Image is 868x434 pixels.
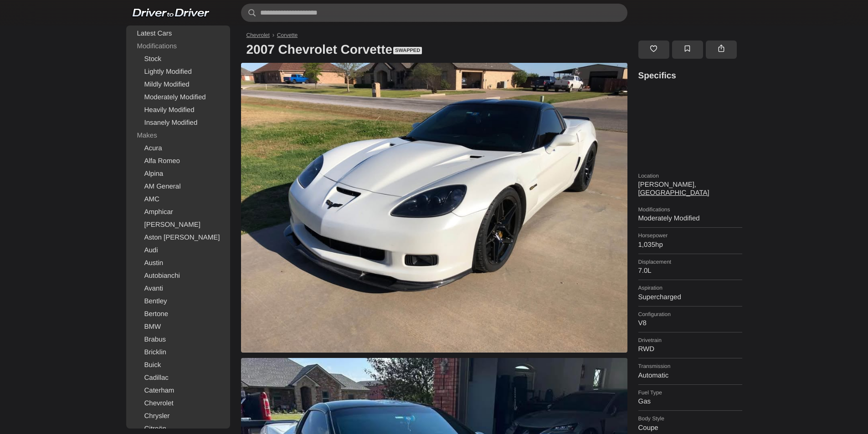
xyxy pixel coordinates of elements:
[638,389,742,396] dt: Fuel Type
[638,345,742,353] dd: RWD
[128,244,228,257] a: Audi
[128,66,228,78] a: Lightly Modified
[638,173,742,179] dt: Location
[638,70,742,82] h3: Specifics
[638,337,742,343] dt: Drivetrain
[128,359,228,372] a: Buick
[128,53,228,66] a: Stock
[638,241,742,249] dd: 1,035hp
[128,295,228,308] a: Bentley
[638,232,742,239] dt: Horsepower
[128,410,228,423] a: Chrysler
[241,63,627,352] img: 2007 Chevrolet Corvette for sale
[128,91,228,104] a: Moderately Modified
[128,142,228,155] a: Acura
[128,397,228,410] a: Chevrolet
[128,40,228,53] div: Modifications
[393,47,422,54] span: Swapped
[241,32,742,38] nav: Breadcrumb
[241,36,633,63] h1: 2007 Chevrolet Corvette
[128,78,228,91] a: Mildly Modified
[277,32,298,38] a: Corvette
[128,231,228,244] a: Aston [PERSON_NAME]
[128,104,228,117] a: Heavily Modified
[638,424,742,432] dd: Coupe
[128,257,228,270] a: Austin
[128,308,228,321] a: Bertone
[638,214,742,223] dd: Moderately Modified
[128,346,228,359] a: Bricklin
[638,363,742,369] dt: Transmission
[638,267,742,275] dd: 7.0L
[128,180,228,193] a: AM General
[128,384,228,397] a: Caterham
[638,181,742,197] dd: [PERSON_NAME],
[128,117,228,129] a: Insanely Modified
[638,293,742,301] dd: Supercharged
[638,372,742,380] dd: Automatic
[128,219,228,231] a: [PERSON_NAME]
[128,321,228,333] a: BMW
[128,27,228,40] a: Latest Cars
[128,333,228,346] a: Brabus
[128,372,228,384] a: Cadillac
[128,129,228,142] div: Makes
[638,189,709,197] a: [GEOGRAPHIC_DATA]
[638,415,742,422] dt: Body Style
[638,398,742,406] dd: Gas
[247,32,270,38] a: Chevrolet
[638,259,742,265] dt: Displacement
[638,285,742,291] dt: Aspiration
[128,270,228,282] a: Autobianchi
[638,319,742,327] dd: V8
[638,206,742,213] dt: Modifications
[638,311,742,317] dt: Configuration
[128,168,228,180] a: Alpina
[128,193,228,206] a: AMC
[128,206,228,219] a: Amphicar
[128,155,228,168] a: Alfa Romeo
[128,282,228,295] a: Avanti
